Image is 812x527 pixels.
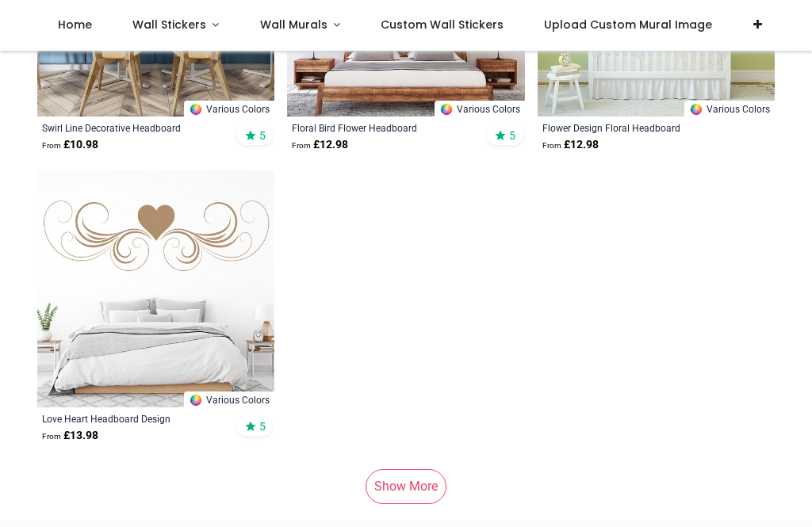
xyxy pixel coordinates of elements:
[132,17,206,32] span: Wall Stickers
[292,121,474,134] a: Floral Bird Flower Headboard
[58,17,92,32] span: Home
[684,101,775,116] a: Various Colors
[366,469,446,504] a: Show More
[542,137,599,153] strong: £ 12.98
[42,412,224,425] a: Love Heart Headboard Design
[42,432,61,441] span: From
[42,428,98,444] strong: £ 13.98
[292,137,348,153] strong: £ 12.98
[292,141,311,150] span: From
[509,128,515,143] span: 5
[542,121,725,134] a: Flower Design Floral Headboard
[189,102,203,116] img: Color Wheel
[260,17,327,32] span: Wall Murals
[542,141,561,150] span: From
[37,170,274,407] img: Love Heart Headboard Design Wall Sticker - Mod1
[439,102,454,116] img: Color Wheel
[689,102,703,116] img: Color Wheel
[42,121,224,134] a: Swirl Line Decorative Headboard
[184,101,274,116] a: Various Colors
[544,17,712,32] span: Upload Custom Mural Image
[42,141,61,150] span: From
[435,101,525,116] a: Various Colors
[42,137,98,153] strong: £ 10.98
[259,419,266,433] span: 5
[189,393,203,407] img: Color Wheel
[259,128,266,143] span: 5
[381,17,504,32] span: Custom Wall Stickers
[184,391,274,407] a: Various Colors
